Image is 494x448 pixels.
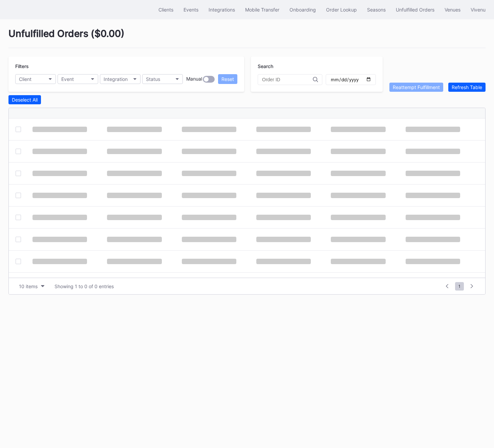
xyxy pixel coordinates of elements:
[19,283,38,289] div: 10 items
[12,97,38,103] div: Deselect All
[452,84,482,90] div: Refresh Table
[146,76,160,82] div: Status
[445,7,460,13] div: Venues
[218,74,237,84] button: Reset
[58,74,98,84] button: Event
[455,282,464,291] span: 1
[153,3,178,16] button: Clients
[15,63,237,69] div: Filters
[142,74,183,84] button: Status
[389,83,443,92] button: Reattempt Fulfillment
[8,95,41,104] button: Deselect All
[240,3,284,16] button: Mobile Transfer
[258,63,376,69] div: Search
[158,7,173,13] div: Clients
[471,7,486,13] div: Vivenu
[321,3,362,16] button: Order Lookup
[262,77,313,82] input: Order ID
[104,76,128,82] div: Integration
[100,74,141,84] button: Integration
[393,84,440,90] div: Reattempt Fulfillment
[326,7,357,13] div: Order Lookup
[61,76,74,82] div: Event
[367,7,386,13] div: Seasons
[15,74,56,84] button: Client
[209,7,235,13] div: Integrations
[439,3,466,16] button: Venues
[19,76,31,82] div: Client
[55,283,114,289] div: Showing 1 to 0 of 0 entries
[362,3,391,16] button: Seasons
[203,3,240,16] button: Integrations
[8,28,486,48] div: Unfulfilled Orders ( $0.00 )
[184,7,198,13] div: Events
[178,3,203,16] button: Events
[466,3,491,16] button: Vivenu
[391,3,439,16] button: Unfulfilled Orders
[396,7,434,13] div: Unfulfilled Orders
[289,7,316,13] div: Onboarding
[284,3,321,16] button: Onboarding
[221,76,234,82] div: Reset
[245,7,279,13] div: Mobile Transfer
[16,282,48,291] button: 10 items
[186,76,202,83] div: Manual
[448,83,486,92] button: Refresh Table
